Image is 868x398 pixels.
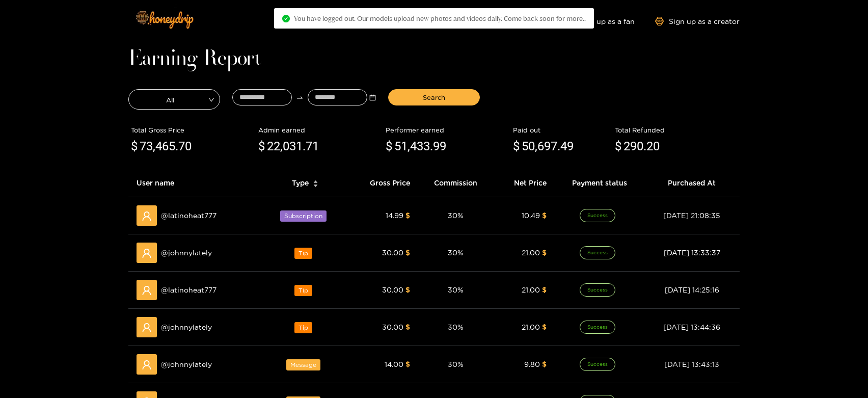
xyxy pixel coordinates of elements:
[448,286,464,294] span: 30 %
[131,137,138,156] span: $
[405,323,410,331] span: $
[542,323,547,331] span: $
[405,211,410,219] span: $
[664,249,720,256] span: [DATE] 13:33:37
[522,323,540,331] span: 21.00
[513,137,520,156] span: $
[282,15,290,22] span: check-circle
[296,94,304,101] span: to
[140,139,175,153] span: 73,465
[565,17,635,25] a: Sign up as a fan
[303,139,319,153] span: .71
[386,211,403,219] span: 14.99
[142,211,152,221] span: user
[382,323,403,331] span: 30.00
[493,169,555,197] th: Net Price
[131,125,253,135] div: Total Gross Price
[142,285,152,296] span: user
[664,360,719,368] span: [DATE] 13:43:13
[382,286,403,294] span: 30.00
[258,137,265,156] span: $
[161,247,212,258] span: @ johnnylately
[430,139,446,153] span: .99
[542,286,547,294] span: $
[663,211,720,219] span: [DATE] 21:08:35
[294,248,312,259] span: Tip
[280,210,327,222] span: Subscription
[542,249,547,256] span: $
[292,177,309,189] span: Type
[386,125,508,135] div: Performer earned
[405,360,410,368] span: $
[175,139,192,153] span: .70
[128,52,740,66] h1: Earning Report
[418,169,493,197] th: Commission
[644,169,740,197] th: Purchased At
[161,284,216,296] span: @ latinoheat777
[382,249,403,256] span: 30.00
[386,137,392,156] span: $
[142,248,152,258] span: user
[522,249,540,256] span: 21.00
[665,286,719,294] span: [DATE] 14:25:16
[267,139,303,153] span: 22,031
[580,321,615,334] span: Success
[128,169,263,197] th: User name
[580,246,615,259] span: Success
[557,139,574,153] span: .49
[580,283,615,297] span: Success
[142,323,152,333] span: user
[405,286,410,294] span: $
[448,249,464,256] span: 30 %
[555,169,644,197] th: Payment status
[294,14,586,22] span: You have logged out. Our models upload new photos and videos daily. Come back soon for more..
[142,360,152,370] span: user
[513,125,610,135] div: Paid out
[161,322,212,333] span: @ johnnylately
[524,360,540,368] span: 9.80
[129,92,220,107] span: All
[286,359,320,370] span: Message
[294,285,312,296] span: Tip
[394,139,430,153] span: 51,433
[522,211,540,219] span: 10.49
[423,92,445,102] span: Search
[388,89,480,105] button: Search
[448,211,464,219] span: 30 %
[313,183,318,189] span: caret-down
[522,286,540,294] span: 21.00
[385,360,403,368] span: 14.00
[643,139,660,153] span: .20
[580,358,615,371] span: Success
[522,139,557,153] span: 50,697
[258,125,381,135] div: Admin earned
[161,210,216,221] span: @ latinoheat777
[161,359,212,370] span: @ johnnylately
[448,360,464,368] span: 30 %
[313,179,318,184] span: caret-up
[542,360,547,368] span: $
[663,323,720,331] span: [DATE] 13:44:36
[655,17,740,25] a: Sign up as a creator
[580,209,615,222] span: Success
[615,137,621,156] span: $
[542,211,547,219] span: $
[296,94,304,101] span: swap-right
[623,139,643,153] span: 290
[294,322,312,333] span: Tip
[405,249,410,256] span: $
[347,169,418,197] th: Gross Price
[448,323,464,331] span: 30 %
[615,125,737,135] div: Total Refunded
